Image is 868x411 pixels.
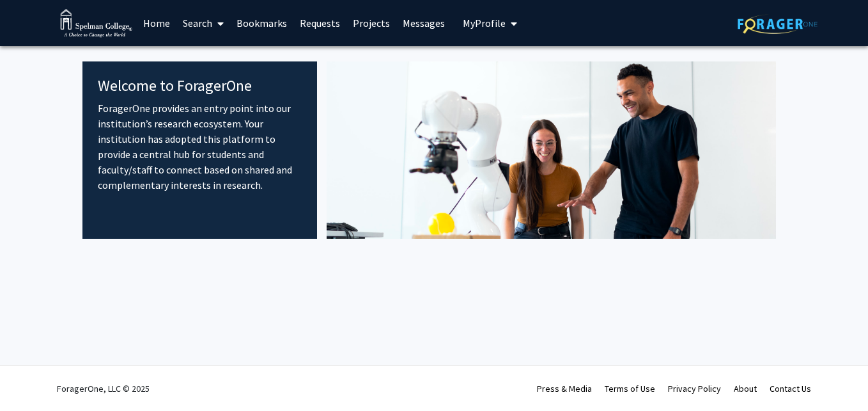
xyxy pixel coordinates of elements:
a: Messages [396,1,451,45]
a: Press & Media [537,383,592,394]
a: Search [176,1,230,45]
a: Bookmarks [230,1,293,45]
a: About [734,383,757,394]
iframe: Chat [814,353,858,401]
a: Contact Us [770,383,811,394]
h4: Welcome to ForagerOne [98,77,302,95]
a: Projects [346,1,396,45]
img: Spelman College Logo [60,9,132,38]
a: Terms of Use [605,383,655,394]
a: Privacy Policy [668,383,721,394]
a: Requests [293,1,346,45]
img: ForagerOne Logo [738,14,818,34]
span: My Profile [463,17,506,29]
div: ForagerOne, LLC © 2025 [57,366,150,411]
img: Cover Image [327,61,776,239]
a: Home [137,1,176,45]
p: ForagerOne provides an entry point into our institution’s research ecosystem. Your institution ha... [98,101,302,193]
